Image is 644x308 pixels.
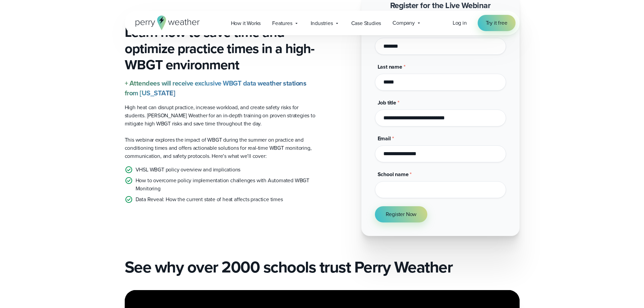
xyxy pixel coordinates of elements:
p: Data Reveal: How the current state of heat affects practice times [136,195,283,204]
strong: + Attendees will receive exclusive WBGT data weather stations from [US_STATE] [125,78,307,98]
a: Case Studies [345,16,387,30]
p: How to overcome policy implementation challenges with Automated WBGT Monitoring [136,176,317,193]
p: VHSL WBGT policy overview and implications [136,166,241,174]
span: Try it free [486,19,507,27]
a: Log in [453,19,467,27]
span: Last name [378,63,402,71]
span: Register Now [386,210,417,218]
span: Company [392,19,415,27]
a: Try it free [478,15,516,31]
span: How it Works [231,19,261,27]
p: High heat can disrupt practice, increase workload, and create safety risks for students. [PERSON_... [125,103,317,128]
h3: Learn how to save time and optimize practice times in a high-WBGT environment [125,24,317,73]
span: Industries [311,19,333,27]
span: Job title [378,99,396,106]
button: Register Now [375,206,428,222]
span: Features [272,19,292,27]
span: Case Studies [351,19,381,27]
a: How it Works [225,16,267,30]
span: Email [378,135,391,142]
span: School name [378,170,409,178]
h2: See why over 2000 schools trust Perry Weather [125,258,520,277]
p: This webinar explores the impact of WBGT during the summer on practice and conditioning times and... [125,136,317,160]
